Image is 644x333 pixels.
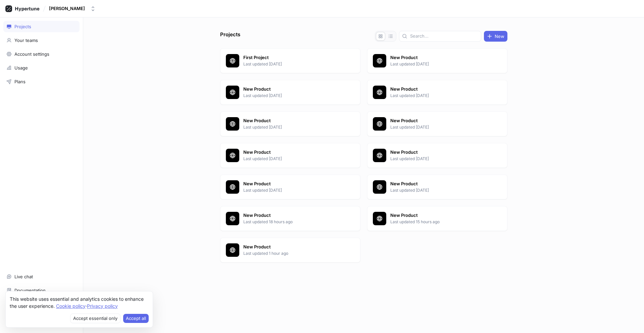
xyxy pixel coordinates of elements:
[70,314,120,324] button: Decline cookies
[390,219,488,225] p: Last updated 15 hours ago
[390,181,488,187] p: New Product
[3,285,80,296] a: Documentation
[14,288,46,293] div: Documentation
[243,181,341,187] p: New Product
[243,93,341,99] p: Last updated [DATE]
[46,3,98,14] button: [PERSON_NAME]
[3,48,80,60] a: Account settings
[56,303,86,309] a: Cookie policy
[3,35,80,46] a: Your teams
[390,93,488,99] p: Last updated [DATE]
[243,219,341,225] p: Last updated 18 hours ago
[390,187,488,193] p: Last updated [DATE]
[243,212,341,219] p: New Product
[243,61,341,67] p: Last updated [DATE]
[243,244,341,250] p: New Product
[243,54,341,61] p: First Project
[410,33,478,40] input: Search...
[484,31,507,42] button: New
[390,124,488,130] p: Last updated [DATE]
[14,51,49,57] div: Account settings
[3,21,80,32] a: Projects
[243,149,341,156] p: New Product
[243,86,341,93] p: New Product
[14,38,38,43] div: Your teams
[87,303,118,309] a: Privacy policy
[243,187,341,193] p: Last updated [DATE]
[3,62,80,74] a: Usage
[390,61,488,67] p: Last updated [DATE]
[14,65,28,70] div: Usage
[14,274,33,279] div: Live chat
[3,76,80,87] a: Plans
[390,117,488,124] p: New Product
[243,156,341,162] p: Last updated [DATE]
[123,314,149,323] button: Accept cookies
[49,6,85,11] div: [PERSON_NAME]
[243,124,341,130] p: Last updated [DATE]
[14,24,31,29] div: Projects
[243,250,341,256] p: Last updated 1 hour ago
[390,149,488,156] p: New Product
[243,117,341,124] p: New Product
[10,295,149,310] div: This website uses essential and analytics cookies to enhance the user experience. ‧
[390,156,488,162] p: Last updated [DATE]
[390,54,488,61] p: New Product
[220,31,240,42] p: Projects
[14,79,26,84] div: Plans
[390,86,488,93] p: New Product
[390,212,488,219] p: New Product
[495,34,504,38] span: New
